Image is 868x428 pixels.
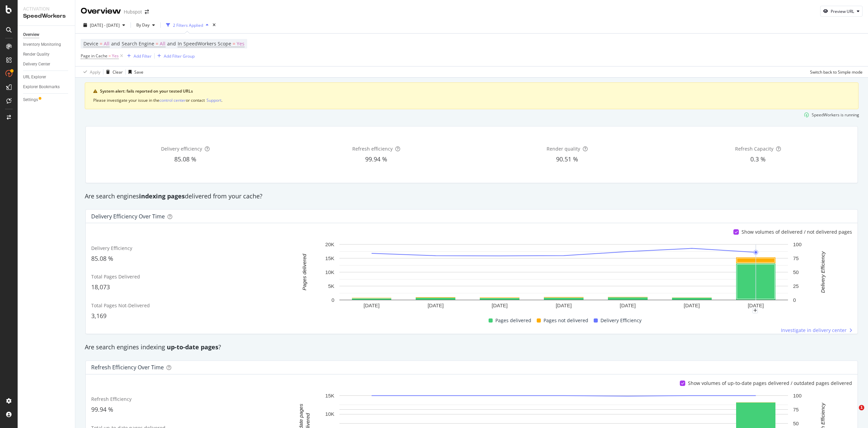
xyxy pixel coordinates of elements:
[793,393,802,398] text: 100
[81,53,107,59] span: Page in Cache
[301,254,307,290] text: Pages delivered
[332,297,334,303] text: 0
[742,229,852,235] div: Show volumes of delivered / not delivered pages
[91,302,150,309] span: Total Pages Not-Delivered
[620,303,636,308] text: [DATE]
[91,213,165,220] div: Delivery Efficiency over time
[81,5,121,17] div: Overview
[325,411,334,417] text: 10K
[161,145,202,152] span: Delivery efficiency
[85,82,859,109] div: warning banner
[23,31,39,38] div: Overview
[492,303,508,308] text: [DATE]
[155,52,195,60] button: Add Filter Group
[91,364,164,371] div: Refresh Efficiency over time
[812,112,859,118] div: SpeedWorkers is running
[206,97,221,103] div: Support
[688,380,852,387] div: Show volumes of up-to-date pages delivered / outdated pages delivered
[23,5,70,12] div: Activation
[134,22,150,28] span: By Day
[325,269,334,275] text: 10K
[91,273,140,280] span: Total Pages Delivered
[167,343,218,351] strong: up-to-date pages
[365,155,387,163] span: 99.94 %
[325,255,334,261] text: 15K
[90,69,100,75] div: Apply
[23,12,70,20] div: SpeedWorkers
[23,74,46,81] div: URL Explorer
[325,241,334,247] text: 20K
[206,97,221,103] button: Support
[211,22,217,28] div: times
[173,22,203,28] div: 2 Filters Applied
[122,40,154,47] span: Search Engine
[145,9,149,14] div: arrow-right-arrow-left
[167,40,176,47] span: and
[820,251,826,293] text: Delivery Efficiency
[111,40,120,47] span: and
[363,303,379,308] text: [DATE]
[810,69,863,75] div: Switch back to Simple mode
[325,393,334,398] text: 15K
[283,241,844,311] svg: A chart.
[23,61,70,68] a: Delivery Center
[544,316,588,325] span: Pages not delivered
[781,327,852,334] a: Investigate in delivery center
[134,20,158,31] button: By Day
[104,39,110,48] span: All
[23,96,38,103] div: Settings
[174,155,196,163] span: 85.08 %
[547,145,580,152] span: Render quality
[139,192,185,200] strong: indexing pages
[793,283,799,289] text: 25
[164,53,195,59] div: Add Filter Group
[684,303,700,308] text: [DATE]
[556,303,572,308] text: [DATE]
[556,155,578,163] span: 90.51 %
[23,83,70,91] a: Explorer Bookmarks
[807,66,863,77] button: Switch back to Simple mode
[91,245,132,251] span: Delivery Efficiency
[124,52,152,60] button: Add Filter
[100,40,102,47] span: =
[793,407,799,412] text: 75
[600,316,642,325] span: Delivery Efficiency
[859,405,864,410] span: 1
[100,88,850,94] div: System alert: fails reported on your tested URLs
[163,20,211,31] button: 2 Filters Applied
[81,192,862,201] div: Are search engines delivered from your cache?
[81,20,128,31] button: [DATE] - [DATE]
[748,303,764,308] text: [DATE]
[108,53,111,59] span: =
[328,283,334,289] text: 5K
[831,8,854,14] div: Preview URL
[178,40,231,47] span: In SpeedWorkers Scope
[91,283,110,291] span: 18,073
[23,41,61,48] div: Inventory Monitoring
[495,316,531,325] span: Pages delivered
[23,51,50,58] div: Render Quality
[233,40,235,47] span: =
[793,421,799,426] text: 50
[23,83,60,91] div: Explorer Bookmarks
[83,40,98,47] span: Device
[820,6,863,17] button: Preview URL
[23,41,70,48] a: Inventory Monitoring
[352,145,393,152] span: Refresh efficiency
[793,241,802,247] text: 100
[159,97,186,103] div: control center
[793,269,799,275] text: 50
[81,66,100,77] button: Apply
[793,297,796,303] text: 0
[81,343,862,352] div: Are search engines indexing ?
[90,22,120,28] span: [DATE] - [DATE]
[91,312,106,320] span: 3,169
[112,51,119,61] span: Yes
[124,8,142,15] div: Hubspot
[134,53,152,59] div: Add Filter
[428,303,443,308] text: [DATE]
[752,308,758,313] div: plus
[156,40,158,47] span: =
[23,51,70,58] a: Render Quality
[160,39,165,48] span: All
